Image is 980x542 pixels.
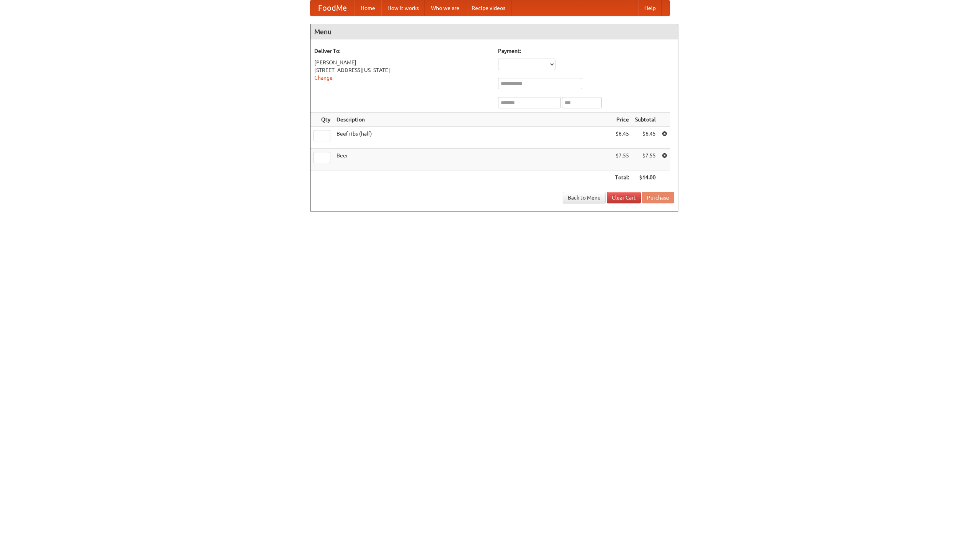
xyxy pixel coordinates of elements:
a: Recipe videos [465,0,511,16]
a: Home [354,0,381,16]
h5: Deliver To: [314,47,490,55]
th: Description [333,113,612,127]
td: $7.55 [612,149,632,170]
th: Price [612,113,632,127]
a: Who we are [425,0,465,16]
div: [PERSON_NAME] [314,59,490,66]
th: Total: [612,170,632,185]
h5: Payment: [498,47,674,55]
a: Help [638,0,662,16]
a: Clear Cart [607,192,641,203]
a: Back to Menu [563,192,606,203]
th: Subtotal [632,113,659,127]
th: Qty [310,113,333,127]
button: Purchase [642,192,674,203]
div: [STREET_ADDRESS][US_STATE] [314,66,490,74]
a: FoodMe [310,0,354,16]
td: $7.55 [632,149,659,170]
a: Change [314,75,333,81]
a: How it works [381,0,425,16]
td: Beef ribs (half) [333,127,612,149]
td: $6.45 [632,127,659,149]
h4: Menu [310,24,678,39]
td: $6.45 [612,127,632,149]
th: $14.00 [632,170,659,185]
td: Beer [333,149,612,170]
